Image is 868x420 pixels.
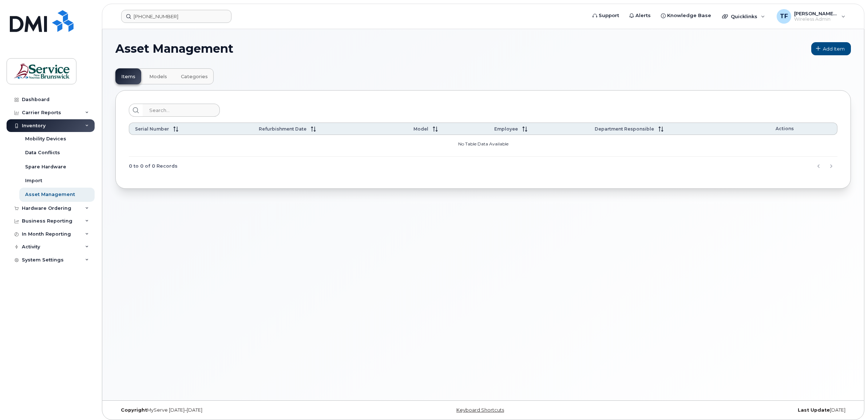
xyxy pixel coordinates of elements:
[811,42,851,55] a: Add Item
[121,407,147,413] strong: Copyright
[606,407,851,413] div: [DATE]
[129,135,837,157] td: No Table Data Available
[595,126,654,132] span: Department Responsible
[181,74,208,80] span: Categories
[413,126,428,132] span: Model
[776,126,794,131] span: Actions
[798,407,830,413] strong: Last Update
[494,126,518,132] span: Employee
[143,104,220,117] input: Search...
[456,407,504,413] a: Keyboard Shortcuts
[823,45,845,52] span: Add Item
[115,407,361,413] div: MyServe [DATE]–[DATE]
[149,74,167,80] span: Models
[129,161,178,172] span: 0 to 0 of 0 Records
[259,126,306,132] span: Refurbishment Date
[115,43,233,54] span: Asset Management
[135,126,169,132] span: Serial Number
